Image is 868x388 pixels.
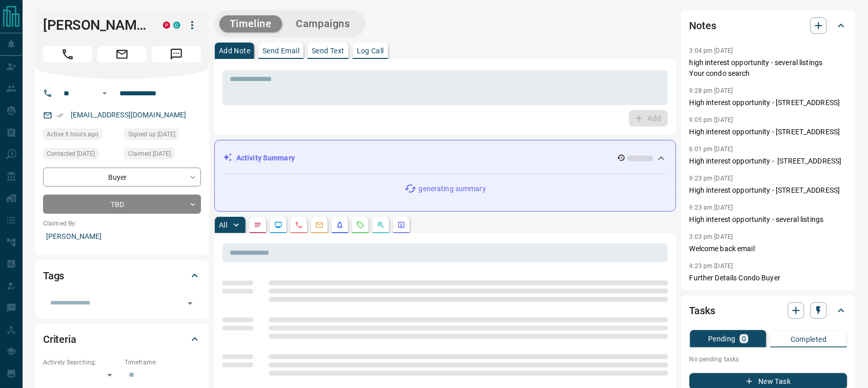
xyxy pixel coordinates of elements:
h2: Notes [690,17,716,34]
svg: Opportunities [377,221,385,229]
span: Signed up [DATE] [128,129,175,139]
p: [PERSON_NAME] [43,228,201,245]
svg: Listing Alerts [336,221,344,229]
p: 3:03 pm [DATE] [690,233,733,240]
p: Actively Searching: [43,358,119,367]
div: condos.ca [173,22,180,29]
p: Further Details Condo Buyer [690,273,847,283]
span: Email [97,46,147,63]
div: Wed Aug 13 2025 [43,129,119,143]
a: [EMAIL_ADDRESS][DOMAIN_NAME] [71,111,187,119]
p: High interest opportunity - several listings [690,214,847,225]
p: 9:05 pm [DATE] [690,116,733,124]
span: Call [43,46,92,63]
span: Contacted [DATE] [47,149,95,159]
p: High interest opportunity - [STREET_ADDRESS] [690,156,847,167]
p: Send Text [312,47,345,54]
div: property.ca [163,22,170,29]
p: High interest opportunity - [STREET_ADDRESS] [690,97,847,108]
div: Tags [43,263,201,288]
p: 9:23 pm [DATE] [690,175,733,182]
p: Completed [791,336,827,343]
p: 4:23 pm [DATE] [690,262,733,270]
div: TBD [43,195,201,214]
svg: Email Verified [56,112,64,119]
div: Activity Summary [223,149,668,168]
p: Welcome back email [690,243,847,254]
button: Campaigns [286,15,360,32]
p: 3:04 pm [DATE] [690,47,733,54]
button: Open [183,296,197,311]
span: Message [152,46,201,63]
svg: Emails [315,221,324,229]
div: Fri Aug 08 2025 [43,148,119,162]
button: Open [98,87,111,99]
p: generating summary [419,183,486,194]
p: high interest opportunity - several listings Your condo search [690,57,847,79]
h2: Criteria [43,331,76,348]
svg: Requests [356,221,365,229]
p: Add Note [219,47,250,54]
p: Claimed By: [43,219,201,228]
div: Tasks [690,298,847,323]
div: Buyer [43,168,201,187]
div: Criteria [43,327,201,352]
p: 9:28 pm [DATE] [690,87,733,94]
svg: Agent Actions [397,221,406,229]
p: Activity Summary [236,153,295,164]
svg: Calls [295,221,303,229]
h2: Tasks [690,302,715,319]
p: Timeframe: [125,358,201,367]
span: Active 9 hours ago [47,129,98,139]
p: All [219,221,227,229]
svg: Lead Browsing Activity [274,221,282,229]
p: No pending tasks [690,352,847,367]
div: Sun May 28 2023 [125,148,201,162]
p: 0 [742,335,746,342]
div: Notes [690,13,847,38]
p: Send Email [263,47,299,54]
svg: Notes [254,221,262,229]
div: Sun May 28 2023 [125,129,201,143]
button: Timeline [219,15,282,32]
p: Log Call [357,47,384,54]
p: High interest opportunity - [STREET_ADDRESS] [690,185,847,196]
p: 9:23 am [DATE] [690,204,733,211]
p: 6:01 pm [DATE] [690,146,733,153]
h1: [PERSON_NAME] [43,17,148,33]
h2: Tags [43,268,64,284]
span: Claimed [DATE] [128,149,171,159]
p: High interest opportunity - [STREET_ADDRESS] [690,127,847,137]
p: Pending [708,335,736,342]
